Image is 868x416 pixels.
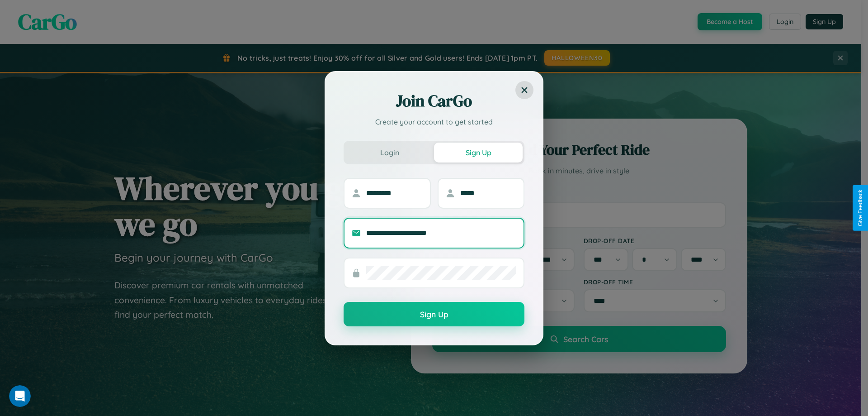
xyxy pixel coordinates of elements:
iframe: Intercom live chat [9,385,31,407]
p: Create your account to get started [344,116,524,127]
button: Login [345,143,434,163]
button: Sign Up [344,302,524,326]
button: Sign Up [434,143,523,163]
div: Give Feedback [857,190,863,226]
h2: Join CarGo [344,90,524,112]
